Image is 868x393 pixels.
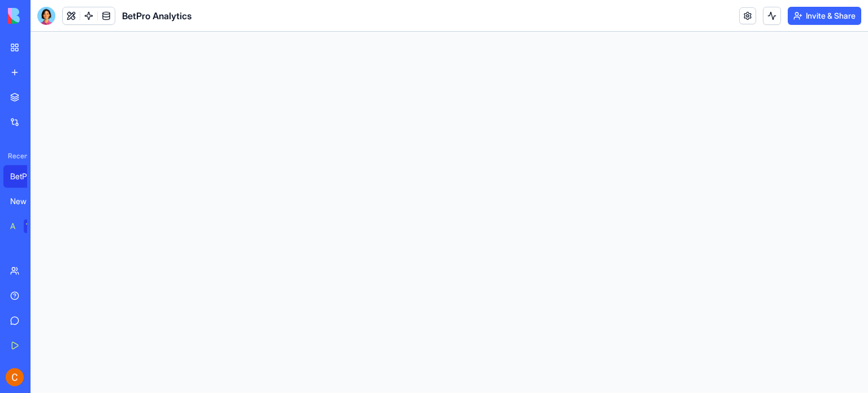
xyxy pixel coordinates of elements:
a: AI Logo GeneratorTRY [3,215,49,237]
a: BetPro Analytics [3,165,49,188]
span: Recent [3,152,27,161]
img: logo [8,8,78,24]
div: New App [10,196,42,207]
img: ACg8ocIrZ_2r3JCGjIObMHUp5pq2o1gBKnv_Z4VWv1zqUWb6T60c5A=s96-c [6,368,24,386]
div: BetPro Analytics [10,171,42,182]
div: AI Logo Generator [10,221,16,232]
span: BetPro Analytics [122,9,192,23]
a: New App [3,190,49,213]
div: TRY [24,219,42,233]
button: Invite & Share [788,7,861,25]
